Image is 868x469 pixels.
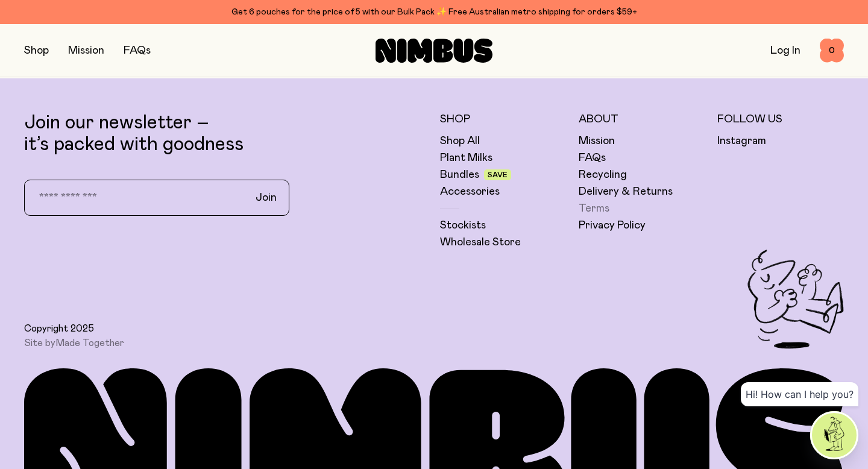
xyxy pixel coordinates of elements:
[717,134,766,148] a: Instagram
[124,45,151,56] a: FAQs
[256,190,277,205] span: Join
[579,168,627,182] a: Recycling
[24,5,844,19] div: Get 6 pouches for the price of 5 with our Bulk Pack ✨ Free Australian metro shipping for orders $59+
[579,184,673,199] a: Delivery & Returns
[579,134,615,148] a: Mission
[741,382,858,406] div: Hi! How can I help you?
[440,235,521,250] a: Wholesale Store
[440,112,567,127] h5: Shop
[579,151,606,165] a: FAQs
[440,218,486,233] a: Stockists
[488,171,508,178] span: Save
[820,39,844,63] button: 0
[770,45,800,56] a: Log In
[68,45,104,56] a: Mission
[24,337,124,349] span: Site by
[55,338,124,348] a: Made Together
[579,218,646,233] a: Privacy Policy
[24,112,428,156] p: Join our newsletter – it’s packed with goodness
[440,134,480,148] a: Shop All
[440,168,479,182] a: Bundles
[579,112,705,127] h5: About
[24,323,94,335] span: Copyright 2025
[440,184,500,199] a: Accessories
[579,201,609,216] a: Terms
[812,413,857,458] img: agent
[246,185,286,210] button: Join
[440,151,492,165] a: Plant Milks
[717,112,844,127] h5: Follow Us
